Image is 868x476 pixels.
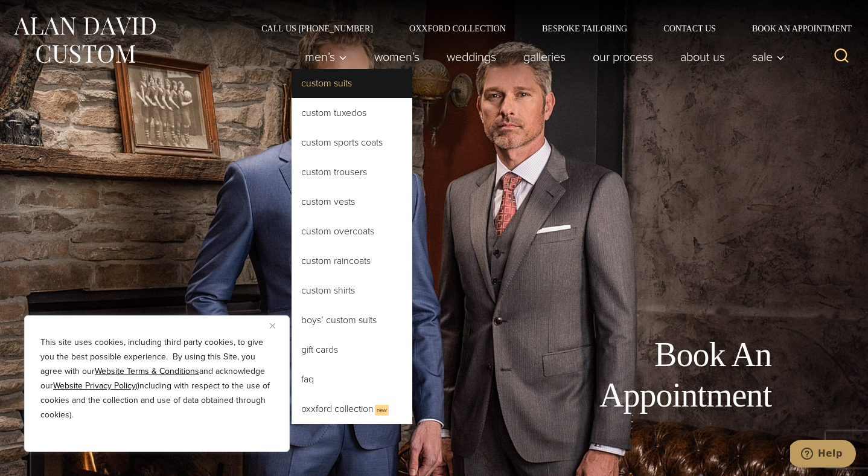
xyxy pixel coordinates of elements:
img: Close [270,323,275,329]
a: weddings [433,45,510,69]
a: Custom Vests [292,187,412,216]
a: Custom Trousers [292,158,412,187]
a: Galleries [510,45,579,69]
span: New [375,405,389,416]
a: Website Privacy Policy [53,379,136,392]
a: Call Us [PHONE_NUMBER] [243,24,391,33]
a: Custom Shirts [292,276,412,305]
a: Bespoke Tailoring [524,24,645,33]
a: Oxxford Collection [391,24,524,33]
a: Website Terms & Conditions [95,365,199,378]
a: Gift Cards [292,335,412,364]
button: Sale sub menu toggle [739,45,791,69]
img: Alan David Custom [12,13,157,67]
button: View Search Form [827,42,856,71]
nav: Secondary Navigation [243,24,856,33]
a: Custom Raincoats [292,246,412,275]
a: Custom Suits [292,69,412,98]
a: Oxxford CollectionNew [292,394,412,424]
iframe: Opens a widget where you can chat to one of our agents [790,440,856,470]
a: Our Process [579,45,667,69]
button: Close [270,318,284,333]
a: Book an Appointment [734,24,856,33]
a: Boys’ Custom Suits [292,306,412,335]
a: Custom Sports Coats [292,128,412,157]
p: This site uses cookies, including third party cookies, to give you the best possible experience. ... [40,335,273,422]
h1: Book An Appointment [500,335,771,416]
nav: Primary Navigation [292,45,791,69]
a: Custom Tuxedos [292,98,412,127]
button: Men’s sub menu toggle [292,45,361,69]
a: Contact Us [645,24,734,33]
a: Custom Overcoats [292,217,412,246]
a: About Us [667,45,739,69]
a: Women’s [361,45,433,69]
a: FAQ [292,365,412,394]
